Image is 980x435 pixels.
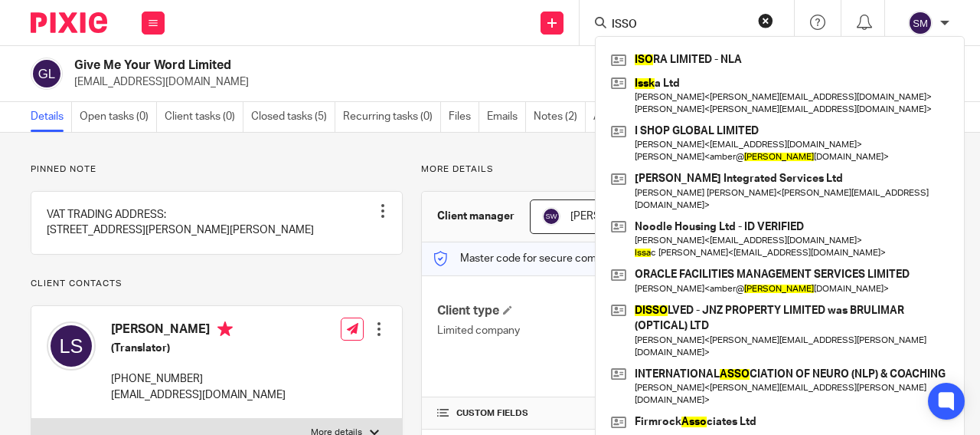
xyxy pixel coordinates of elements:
input: Search [610,18,748,32]
img: svg%3E [47,321,96,371]
span: [PERSON_NAME] [570,211,655,222]
a: Open tasks (0) [80,102,157,132]
p: Client contacts [31,278,403,290]
p: [EMAIL_ADDRESS][DOMAIN_NAME] [74,74,741,90]
h4: CUSTOM FIELDS [437,407,685,420]
p: [PHONE_NUMBER] [111,371,286,387]
img: Pixie [31,12,107,33]
a: Client tasks (0) [165,102,243,132]
p: Master code for secure communications and files [433,251,697,266]
a: Closed tasks (5) [251,102,335,132]
p: Pinned note [31,163,403,176]
h4: [PERSON_NAME] [111,321,286,341]
h3: Client manager [437,209,514,224]
h4: Client type [437,303,685,319]
img: svg%3E [31,58,63,90]
p: [EMAIL_ADDRESS][DOMAIN_NAME] [111,387,286,403]
a: Audit logs [593,102,648,132]
a: Notes (2) [534,102,586,132]
p: Limited company [437,323,685,338]
i: Primary [217,321,233,337]
a: Emails [487,102,526,132]
h2: Give Me Your Word Limited [74,58,608,74]
img: svg%3E [908,11,933,35]
a: Recurring tasks (0) [343,102,441,132]
img: svg%3E [542,207,560,226]
a: Files [449,102,479,132]
p: More details [421,163,949,176]
button: Clear [758,13,773,28]
a: Details [31,102,72,132]
h5: (Translator) [111,341,286,356]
